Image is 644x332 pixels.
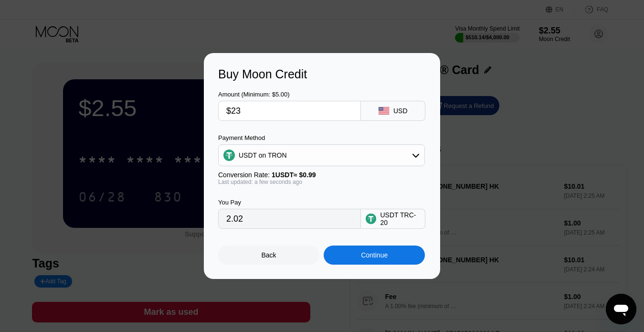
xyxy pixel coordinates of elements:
span: 1 USDT ≈ $0.99 [272,171,316,179]
div: Continue [324,246,425,265]
div: USD [393,107,408,115]
div: USDT on TRON [219,146,424,165]
div: Amount (Minimum: $5.00) [218,91,361,98]
div: Payment Method [218,134,425,141]
div: USDT TRC-20 [380,211,420,226]
div: USDT on TRON [239,151,287,159]
div: Conversion Rate: [218,171,425,179]
div: Last updated: a few seconds ago [218,179,425,185]
div: Back [218,246,319,265]
input: $0.00 [226,101,353,120]
div: Buy Moon Credit [218,67,426,81]
div: Back [262,251,276,259]
iframe: Кнопка запуска окна обмена сообщениями [606,294,636,324]
div: You Pay [218,199,361,206]
div: Continue [361,251,388,259]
